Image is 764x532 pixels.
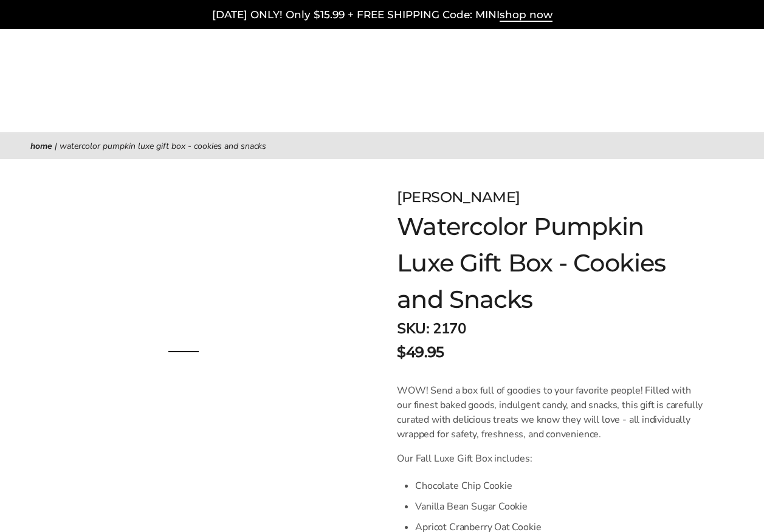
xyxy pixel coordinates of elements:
p: WOW! Send a box full of goodies to your favorite people! Filled with our finest baked goods, indu... [397,383,703,442]
span: $49.95 [397,341,444,363]
span: shop now [500,9,552,22]
span: | [55,140,57,152]
li: Chocolate Chip Cookie [415,476,703,496]
p: Our Fall Luxe Gift Box includes: [397,451,703,466]
h1: Watercolor Pumpkin Luxe Gift Box - Cookies and Snacks [397,208,703,318]
li: Vanilla Bean Sugar Cookie [415,496,703,517]
span: Watercolor Pumpkin Luxe Gift Box - Cookies and Snacks [60,140,266,152]
a: [DATE] ONLY! Only $15.99 + FREE SHIPPING Code: MINIshop now [212,9,552,22]
a: Home [30,140,52,152]
div: [PERSON_NAME] [397,186,703,208]
span: 2170 [433,319,466,338]
nav: breadcrumbs [30,139,734,153]
strong: SKU: [397,319,429,338]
